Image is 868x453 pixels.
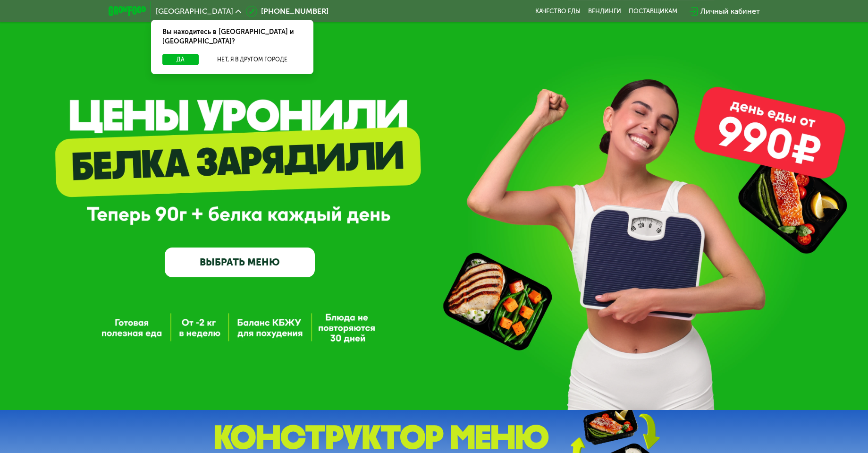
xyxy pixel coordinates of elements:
a: Качество еды [535,8,581,15]
div: Вы находитесь в [GEOGRAPHIC_DATA] и [GEOGRAPHIC_DATA]? [151,20,313,54]
button: Да [162,54,199,65]
button: Нет, я в другом городе [202,54,302,65]
a: Вендинги [588,8,621,15]
div: Личный кабинет [700,6,760,17]
div: поставщикам [629,8,677,15]
a: ВЫБРАТЬ МЕНЮ [165,248,315,278]
span: [GEOGRAPHIC_DATA] [156,8,233,15]
a: [PHONE_NUMBER] [246,6,329,17]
